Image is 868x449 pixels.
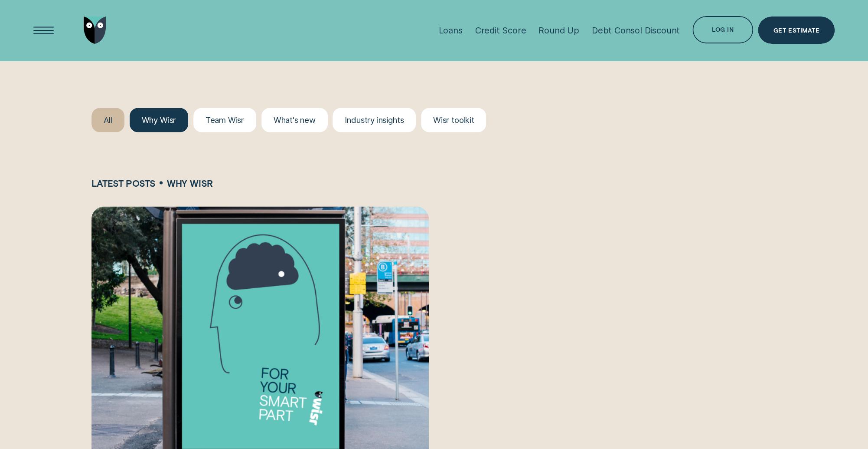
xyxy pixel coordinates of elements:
button: Industry insights [333,108,416,132]
button: Log in [692,16,753,43]
button: Wisr toolkit [421,108,486,132]
button: Team Wisr [193,108,256,132]
span: Why Wisr [167,178,213,188]
div: Credit Score [475,25,526,36]
button: Open Menu [30,17,57,44]
div: Industry insights [345,115,404,125]
a: Get Estimate [758,17,835,44]
div: All [104,115,112,125]
div: Why Wisr [142,115,176,125]
div: What's new [274,115,316,125]
div: Round Up [538,25,579,36]
button: All [91,108,124,132]
button: Why Wisr [130,108,188,132]
div: Wisr toolkit [433,115,474,125]
span: Latest Posts [91,178,156,188]
div: Team Wisr [206,115,244,125]
button: What's new [261,108,328,132]
div: Debt Consol Discount [592,25,680,36]
img: Wisr [84,17,106,44]
div: Loans [438,25,462,36]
